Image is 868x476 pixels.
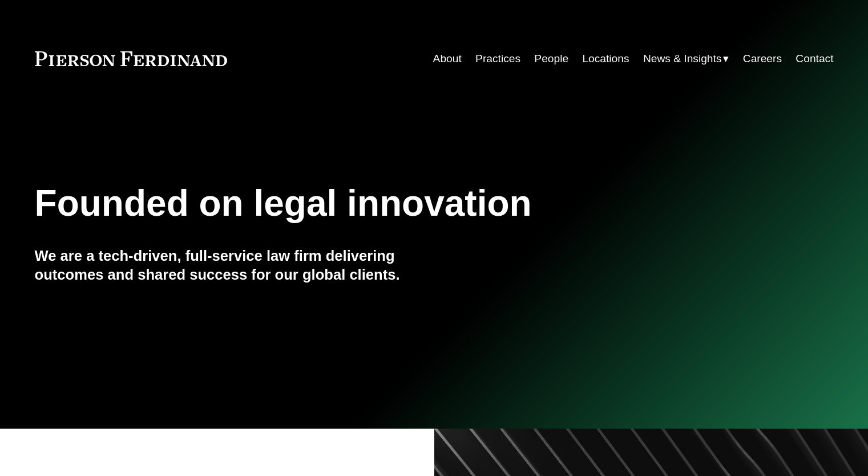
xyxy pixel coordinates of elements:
[475,48,520,70] a: Practices
[534,48,568,70] a: People
[35,247,434,284] h4: We are a tech-driven, full-service law firm delivering outcomes and shared success for our global...
[643,49,722,69] span: News & Insights
[796,48,833,70] a: Contact
[582,48,629,70] a: Locations
[643,48,729,70] a: folder dropdown
[35,183,701,224] h1: Founded on legal innovation
[433,48,462,70] a: About
[743,48,782,70] a: Careers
